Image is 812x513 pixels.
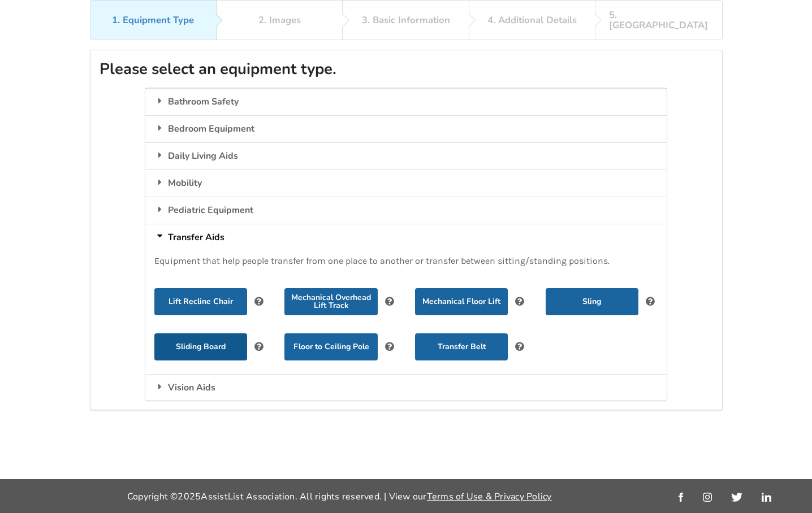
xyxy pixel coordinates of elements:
div: Pediatric Equipment [145,197,667,224]
img: linkedin_link [762,493,771,502]
span: Equipment that help people transfer from one place to another or transfer between sitting/standin... [154,255,610,266]
button: Sliding Board [154,333,247,360]
button: Floor to Ceiling Pole [284,333,377,360]
button: Mechanical Floor Lift [415,288,508,315]
img: twitter_link [731,493,742,502]
div: Daily Living Aids [145,142,667,169]
h2: Please select an equipment type. [100,59,713,79]
div: Transfer Aids [145,224,667,251]
button: Mechanical Overhead Lift Track [284,288,377,315]
button: Sling [546,288,638,315]
div: Bathroom Safety [145,88,667,115]
div: 1. Equipment Type [112,15,194,25]
div: Vision Aids [145,374,667,401]
img: instagram_link [703,493,712,502]
div: Mobility [145,169,667,197]
div: Bedroom Equipment [145,115,667,142]
button: Lift Recline Chair [154,288,247,315]
button: Transfer Belt [415,333,508,360]
img: facebook_link [679,493,683,502]
a: Terms of Use & Privacy Policy [427,490,552,503]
